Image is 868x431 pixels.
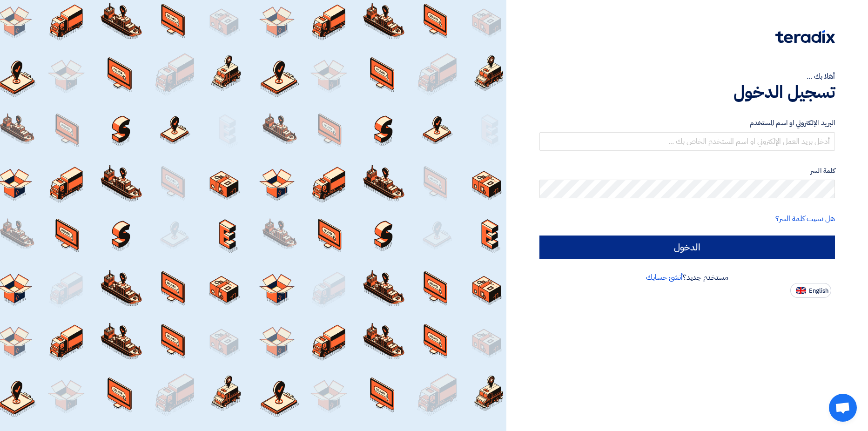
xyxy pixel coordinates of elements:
[539,236,835,259] input: الدخول
[539,118,835,128] label: البريد الإلكتروني او اسم المستخدم
[539,166,835,176] label: كلمة السر
[539,82,835,102] h1: تسجيل الدخول
[539,71,835,82] div: أهلا بك ...
[539,132,835,151] input: أدخل بريد العمل الإلكتروني او اسم المستخدم الخاص بك ...
[829,394,857,422] div: Open chat
[796,287,806,294] img: en-US.png
[775,30,835,43] img: Teradix logo
[809,288,828,294] span: English
[646,272,683,283] a: أنشئ حسابك
[790,283,831,298] button: English
[539,272,835,283] div: مستخدم جديد؟
[775,213,835,224] a: هل نسيت كلمة السر؟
